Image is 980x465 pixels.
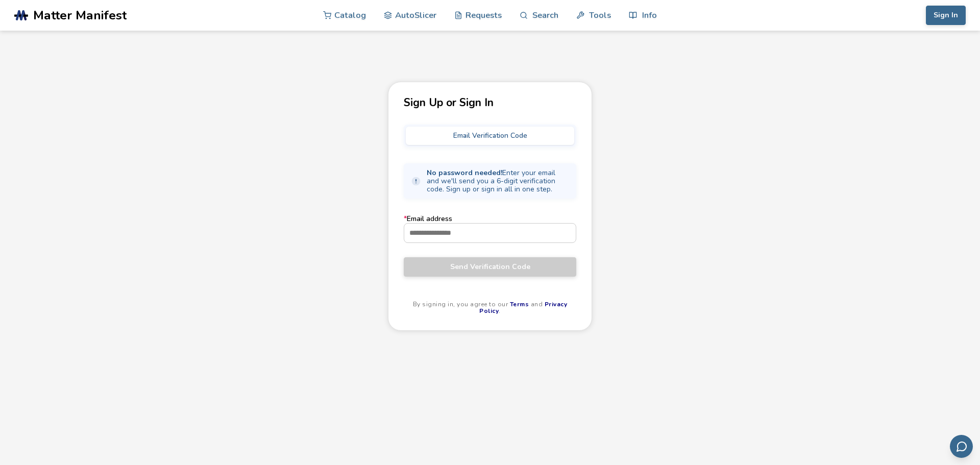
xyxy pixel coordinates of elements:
[411,263,569,271] span: Send Verification Code
[950,435,973,458] button: Send feedback via email
[510,300,529,308] a: Terms
[404,301,576,315] p: By signing in, you agree to our and .
[404,97,576,108] p: Sign Up or Sign In
[406,127,574,145] button: Email Verification Code
[404,215,576,242] label: Email address
[427,168,502,178] strong: No password needed!
[404,224,576,242] input: *Email address
[926,6,966,25] button: Sign In
[427,169,570,193] span: Enter your email and we'll send you a 6-digit verification code. Sign up or sign in all in one step.
[404,257,576,277] button: Send Verification Code
[33,8,127,22] span: Matter Manifest
[479,300,567,315] a: Privacy Policy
